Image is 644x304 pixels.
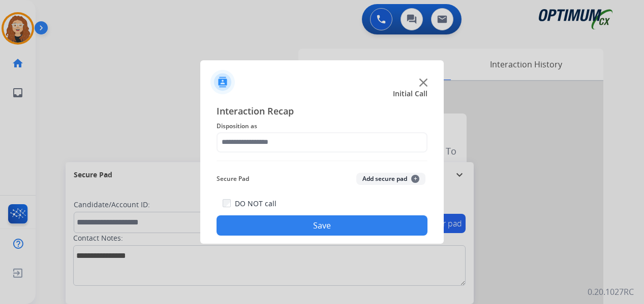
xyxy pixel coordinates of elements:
img: contactIcon [210,70,235,94]
span: Initial Call [393,89,427,99]
button: Save [217,215,427,236]
span: Secure Pad [217,173,249,185]
span: Interaction Recap [217,104,427,120]
label: DO NOT call [235,199,277,209]
img: contact-recap-line.svg [217,161,427,161]
p: 0.20.1027RC [588,286,634,298]
span: + [411,175,419,183]
span: Disposition as [217,120,427,132]
button: Add secure pad+ [356,173,425,185]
